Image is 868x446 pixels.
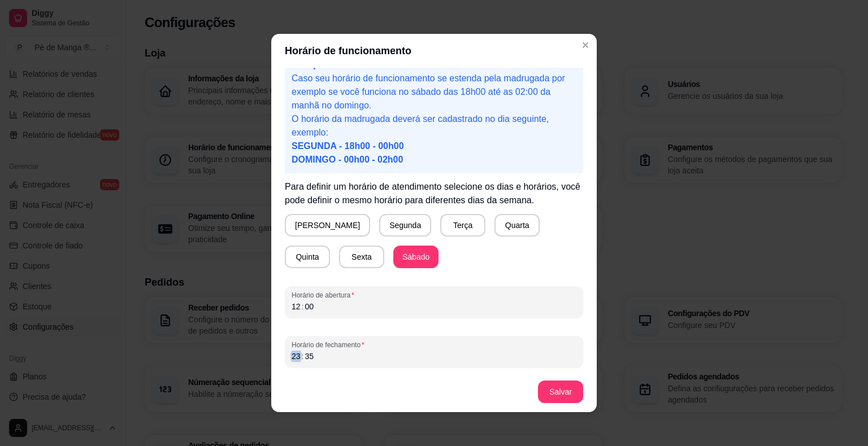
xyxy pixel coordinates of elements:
[292,112,576,167] p: O horário da madrugada deverá ser cadastrado no dia seguinte, exemplo:
[576,36,594,54] button: Close
[292,340,576,349] span: Horário de fechamento
[290,301,302,312] div: hour,
[271,34,597,68] header: Horário de funcionamento
[303,301,315,312] div: minute,
[339,246,384,268] button: Sexta
[292,141,404,151] span: SEGUNDA - 18h00 - 00h00
[285,180,583,207] p: Para definir um horário de atendimento selecione os dias e horários, você pode definir o mesmo ho...
[290,351,302,362] div: hour,
[301,351,305,362] div: :
[538,381,583,403] button: Salvar
[393,246,439,268] button: Sábado
[285,214,370,237] button: [PERSON_NAME]
[494,214,540,237] button: Quarta
[292,155,403,164] span: DOMINGO - 00h00 - 02h00
[292,72,576,112] p: Caso seu horário de funcionamento se estenda pela madrugada por exemplo se você funciona no sábad...
[379,214,431,237] button: Segunda
[285,246,330,268] button: Quinta
[301,301,305,312] div: :
[292,291,576,300] span: Horário de abertura
[303,351,315,362] div: minute,
[440,214,485,237] button: Terça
